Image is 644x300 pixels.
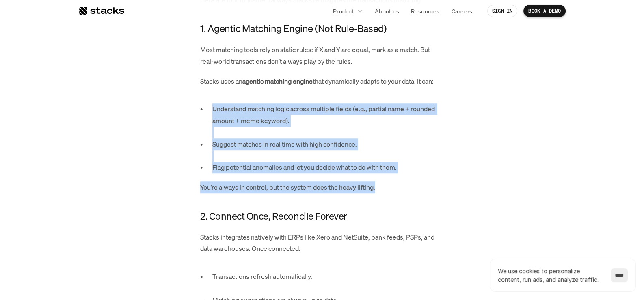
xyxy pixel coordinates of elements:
[200,209,444,223] h4: 2. Connect Once, Reconcile Forever
[370,4,404,18] a: About us
[487,5,518,17] a: SIGN IN
[452,7,473,15] p: Careers
[200,22,444,36] h4: 1. Agentic Matching Engine (Not Rule-Based)
[375,7,399,15] p: About us
[242,77,313,86] strong: agentic matching engine
[212,138,444,162] p: Suggest matches in real time with high confidence.
[200,231,444,255] p: Stacks integrates natively with ERPs like Xero and NetSuite, bank feeds, PSPs, and data warehouse...
[200,181,444,193] p: You’re always in control, but the system does the heavy lifting.
[406,4,445,18] a: Resources
[212,162,444,173] p: Flag potential anomalies and let you decide what to do with them.
[498,267,603,284] p: We use cookies to personalize content, run ads, and analyze traffic.
[411,7,440,15] p: Resources
[447,4,478,18] a: Careers
[200,76,444,87] p: Stacks uses an that dynamically adapts to your data. It can:
[528,8,561,14] p: BOOK A DEMO
[333,7,354,15] p: Product
[200,44,444,67] p: Most matching tools rely on static rules: if X and Y are equal, mark as a match. But real-world t...
[96,155,132,160] a: Privacy Policy
[523,5,566,17] a: BOOK A DEMO
[492,8,513,14] p: SIGN IN
[212,103,444,138] p: Understand matching logic across multiple fields (e.g., partial name + rounded amount + memo keyw...
[212,271,444,294] p: Transactions refresh automatically.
